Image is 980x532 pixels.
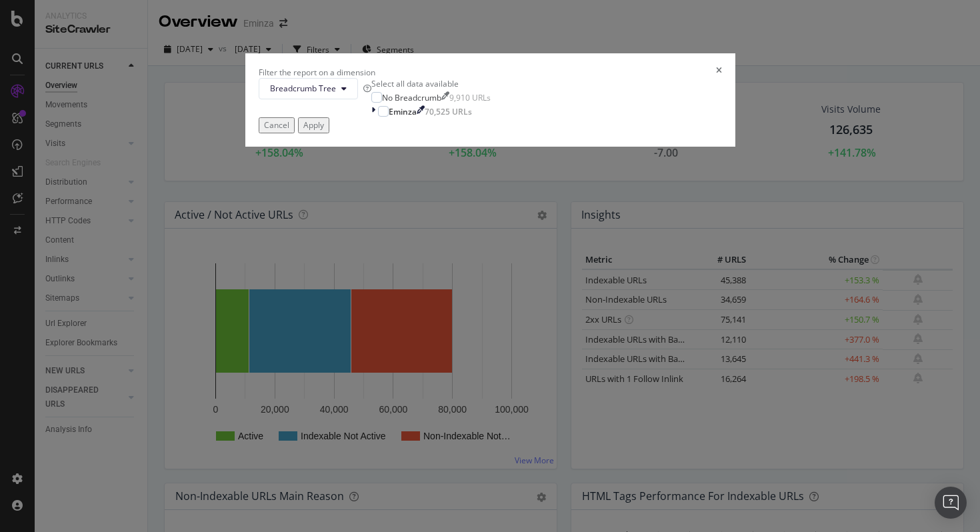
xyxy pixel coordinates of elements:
div: No Breadcrumb [382,92,441,103]
div: Eminza [389,106,417,117]
div: 70,525 URLs [425,106,472,117]
div: Cancel [264,119,289,131]
div: modal [245,53,735,147]
span: Breadcrumb Tree [270,83,336,94]
div: Filter the report on a dimension [259,67,375,78]
button: Cancel [259,117,295,133]
div: Apply [303,119,324,131]
div: times [716,67,722,78]
div: Open Intercom Messenger [935,487,967,519]
button: Apply [298,117,329,133]
div: 9,910 URLs [449,92,491,103]
div: Select all data available [371,78,491,89]
button: Breadcrumb Tree [259,78,358,99]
